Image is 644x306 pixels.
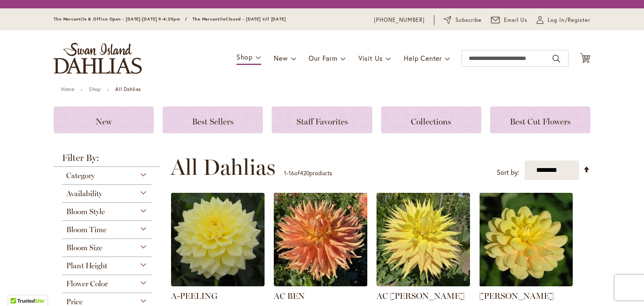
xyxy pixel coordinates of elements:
[491,16,528,24] a: Email Us
[497,165,519,180] label: Sort by:
[171,280,265,288] a: A-Peeling
[236,52,253,61] span: Shop
[171,291,218,301] a: A-PEELING
[284,169,286,177] span: 1
[274,280,367,288] a: AC BEN
[300,169,309,177] span: 420
[296,117,348,127] span: Staff Favorites
[455,16,482,24] span: Subscribe
[490,106,590,133] a: Best Cut Flowers
[374,16,425,24] a: [PHONE_NUMBER]
[61,86,74,92] a: Home
[171,193,265,286] img: A-Peeling
[66,225,106,234] span: Bloom Time
[479,291,554,301] a: [PERSON_NAME]
[54,153,160,167] strong: Filter By:
[377,280,470,288] a: AC Jeri
[537,16,590,24] a: Log In/Register
[274,54,288,62] span: New
[284,166,332,180] p: - of products
[358,54,383,62] span: Visit Us
[377,193,470,286] img: AC Jeri
[163,106,263,133] a: Best Sellers
[444,16,482,24] a: Subscribe
[54,43,142,74] a: store logo
[274,193,367,286] img: AC BEN
[96,117,112,127] span: New
[54,106,154,133] a: New
[66,261,107,270] span: Plant Height
[66,279,108,288] span: Flower Color
[272,106,372,133] a: Staff Favorites
[115,86,141,92] strong: All Dahlias
[192,117,234,127] span: Best Sellers
[309,54,337,62] span: Our Farm
[89,86,101,92] a: Shop
[288,169,294,177] span: 16
[504,16,528,24] span: Email Us
[66,189,102,198] span: Availability
[479,280,573,288] a: AHOY MATEY
[381,106,481,133] a: Collections
[510,117,571,127] span: Best Cut Flowers
[377,291,465,301] a: AC [PERSON_NAME]
[66,171,95,180] span: Category
[553,52,560,65] button: Search
[274,291,305,301] a: AC BEN
[66,243,102,252] span: Bloom Size
[411,117,451,127] span: Collections
[404,54,442,62] span: Help Center
[226,16,286,22] span: Closed - [DATE] till [DATE]
[66,207,105,216] span: Bloom Style
[54,16,226,22] span: The Mercantile & Office Open - [DATE]-[DATE] 9-4:30pm / The Mercantile
[171,155,275,180] span: All Dahlias
[548,16,590,24] span: Log In/Register
[479,193,573,286] img: AHOY MATEY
